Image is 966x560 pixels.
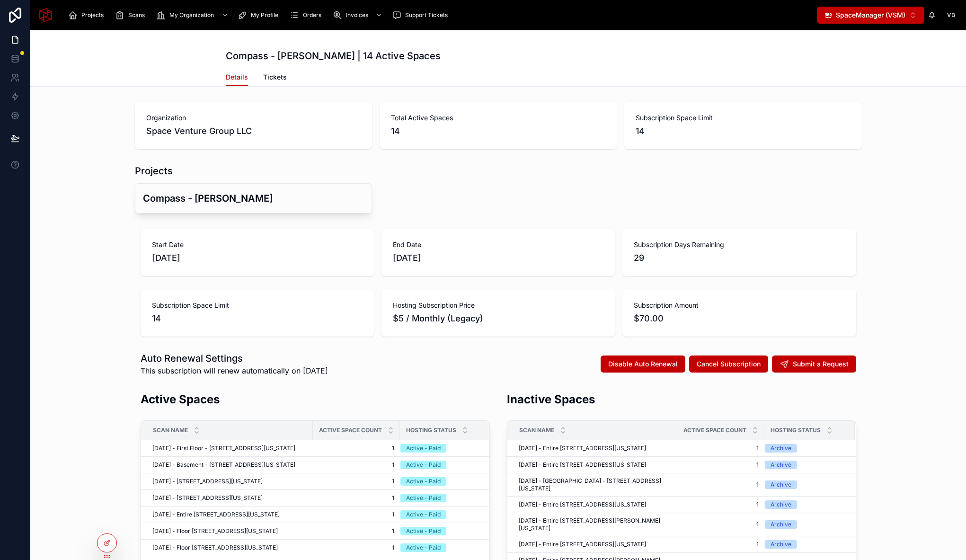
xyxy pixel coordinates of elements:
[287,7,328,24] a: Orders
[519,444,646,452] span: [DATE] - Entire [STREET_ADDRESS][US_STATE]
[303,11,321,19] span: Orders
[65,7,110,24] a: Projects
[519,517,672,532] span: [DATE] - Entire [STREET_ADDRESS][PERSON_NAME][US_STATE]
[153,7,233,24] a: My Organization
[263,69,287,88] a: Tickets
[263,72,287,82] span: Tickets
[765,540,843,549] a: Archive
[346,11,368,19] span: Invoices
[400,444,477,453] a: Active - Paid
[683,481,759,489] a: 1
[771,461,791,469] div: Archive
[601,356,685,373] button: Disable Auto Renewal
[636,124,850,138] span: 14
[689,356,768,373] button: Cancel Subscription
[152,240,363,249] span: Start Date
[389,7,454,24] a: Support Tickets
[406,427,456,434] span: Hosting Status
[519,501,672,508] a: [DATE] - Entire [STREET_ADDRESS][US_STATE]
[152,544,278,551] span: [DATE] - Floor [STREET_ADDRESS][US_STATE]
[152,511,280,518] span: [DATE] - Entire [STREET_ADDRESS][US_STATE]
[400,527,477,535] a: Active - Paid
[143,191,364,205] h3: Compass - [PERSON_NAME]
[112,7,151,24] a: Scans
[683,521,759,528] span: 1
[406,543,441,552] div: Active - Paid
[391,124,605,138] span: 14
[405,11,448,19] span: Support Tickets
[697,359,761,369] span: Cancel Subscription
[152,494,307,502] a: [DATE] - [STREET_ADDRESS][US_STATE]
[152,527,278,535] span: [DATE] - Floor [STREET_ADDRESS][US_STATE]
[683,501,759,508] a: 1
[771,520,791,529] div: Archive
[519,444,672,452] a: [DATE] - Entire [STREET_ADDRESS][US_STATE]
[519,461,646,469] span: [DATE] - Entire [STREET_ADDRESS][US_STATE]
[683,444,759,452] a: 1
[765,461,843,469] a: Archive
[319,527,394,535] span: 1
[135,164,173,178] h1: Projects
[400,510,477,519] a: Active - Paid
[61,5,817,26] div: scrollable content
[765,520,843,529] a: Archive
[152,251,363,265] span: [DATE]
[406,510,441,519] div: Active - Paid
[765,500,843,509] a: Archive
[634,251,844,265] span: 29
[146,113,361,123] span: Organization
[765,480,843,489] a: Archive
[81,11,104,19] span: Projects
[636,113,850,123] span: Subscription Space Limit
[507,391,595,407] h2: Inactive Spaces
[152,478,307,485] a: [DATE] - [STREET_ADDRESS][US_STATE]
[319,511,394,518] a: 1
[771,480,791,489] div: Archive
[226,72,248,82] span: Details
[406,444,441,453] div: Active - Paid
[772,356,856,373] button: Submit a Request
[634,312,844,325] span: $70.00
[793,359,849,369] span: Submit a Request
[128,11,145,19] span: Scans
[519,541,672,548] a: [DATE] - Entire [STREET_ADDRESS][US_STATE]
[319,494,394,502] a: 1
[771,444,791,453] div: Archive
[400,543,477,552] a: Active - Paid
[235,7,285,24] a: My Profile
[152,461,295,469] span: [DATE] - Basement - [STREET_ADDRESS][US_STATE]
[519,461,672,469] a: [DATE] - Entire [STREET_ADDRESS][US_STATE]
[152,461,307,469] a: [DATE] - Basement - [STREET_ADDRESS][US_STATE]
[400,477,477,486] a: Active - Paid
[319,544,394,551] a: 1
[135,183,372,213] a: Compass - [PERSON_NAME]
[765,444,843,453] a: Archive
[319,444,394,452] a: 1
[771,500,791,509] div: Archive
[683,461,759,469] a: 1
[152,494,263,502] span: [DATE] - [STREET_ADDRESS][US_STATE]
[400,461,477,469] a: Active - Paid
[152,527,307,535] a: [DATE] - Floor [STREET_ADDRESS][US_STATE]
[146,124,252,138] span: Space Venture Group LLC
[141,365,328,376] span: This subscription will renew automatically on [DATE]
[817,7,924,24] button: Select Button
[319,478,394,485] a: 1
[393,240,603,249] span: End Date
[393,251,603,265] span: [DATE]
[319,461,394,469] a: 1
[683,541,759,548] span: 1
[226,69,248,87] a: Details
[771,540,791,549] div: Archive
[519,477,672,492] a: [DATE] - [GEOGRAPHIC_DATA] - [STREET_ADDRESS][US_STATE]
